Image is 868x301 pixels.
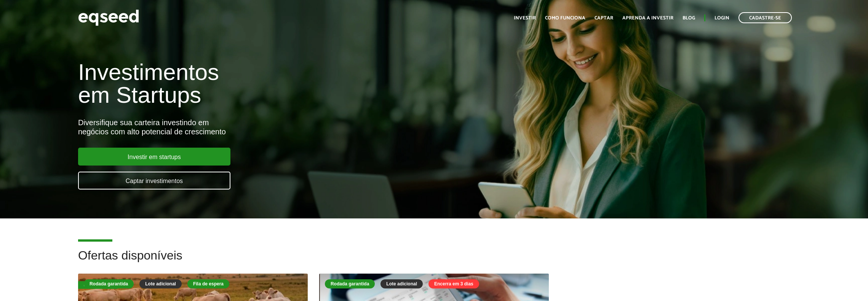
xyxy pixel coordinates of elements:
a: Captar [595,16,613,21]
div: Rodada garantida [325,279,375,288]
a: Aprenda a investir [622,16,673,21]
a: Como funciona [545,16,585,21]
a: Captar investimentos [78,172,230,190]
a: Investir [514,16,536,21]
h2: Ofertas disponíveis [78,249,790,274]
a: Blog [683,16,695,21]
div: Rodada garantida [84,279,134,288]
a: Investir em startups [78,148,230,166]
div: Fila de espera [187,279,229,288]
div: Lote adicional [380,279,423,288]
div: Fila de espera [78,281,121,289]
img: EqSeed [78,8,139,28]
div: Encerra em 3 dias [428,279,479,288]
div: Lote adicional [139,279,182,288]
h1: Investimentos em Startups [78,61,501,107]
a: Cadastre-se [739,12,792,23]
div: Diversifique sua carteira investindo em negócios com alto potencial de crescimento [78,118,501,136]
a: Login [715,16,729,21]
